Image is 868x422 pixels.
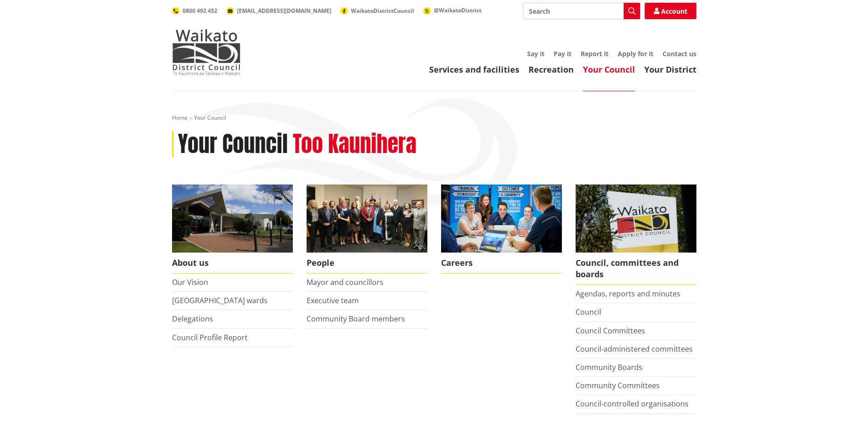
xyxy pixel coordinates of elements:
h2: Too Kaunihera [293,131,416,158]
a: Services and facilities [429,64,519,75]
img: WDC Building 0015 [172,185,293,253]
a: Waikato-District-Council-sign Council, committees and boards [576,185,696,285]
a: Our Vision [172,277,208,287]
img: Waikato District Council - Te Kaunihera aa Takiwaa o Waikato [172,29,241,75]
nav: breadcrumb [172,114,696,122]
a: Home [172,114,188,121]
a: Apply for it [618,49,653,58]
a: WDC Building 0015 About us [172,185,293,274]
a: Council [576,307,601,317]
a: Council-administered committees [576,344,693,354]
h1: Your Council [178,131,288,158]
a: Contact us [663,49,696,58]
a: Community Committees [576,380,660,390]
img: Waikato-District-Council-sign [576,185,696,253]
a: [GEOGRAPHIC_DATA] wards [172,295,268,306]
span: @WaikatoDistrict [434,6,481,14]
span: About us [172,253,293,274]
span: People [307,253,427,274]
img: 2022 Council [307,185,427,253]
span: Council, committees and boards [576,253,696,285]
a: Delegations [172,314,213,324]
a: Recreation [528,64,574,75]
a: Council Committees [576,326,645,336]
a: Agendas, reports and minutes [576,289,680,299]
span: WaikatoDistrictCouncil [351,7,414,15]
a: Mayor and councillors [307,277,383,287]
img: Office staff in meeting - Career page [441,185,562,253]
a: 2022 Council People [307,185,427,274]
a: Careers [441,185,562,274]
a: Your District [644,64,696,75]
a: Your Council [583,64,635,75]
a: Account [645,3,696,19]
a: Executive team [307,295,359,306]
a: 0800 492 452 [172,7,217,15]
a: Pay it [554,49,571,58]
span: [EMAIL_ADDRESS][DOMAIN_NAME] [237,7,331,15]
a: Community Boards [576,362,642,372]
a: WaikatoDistrictCouncil [340,7,414,15]
input: Search input [523,3,640,19]
span: 0800 492 452 [183,7,217,15]
a: @WaikatoDistrict [423,6,481,14]
a: Say it [527,49,545,58]
a: Council-controlled organisations [576,399,689,409]
a: Community Board members [307,314,405,324]
a: Council Profile Report [172,332,248,343]
span: Careers [441,253,562,274]
a: Report it [581,49,609,58]
a: [EMAIL_ADDRESS][DOMAIN_NAME] [226,7,331,15]
span: Your Council [194,114,226,121]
